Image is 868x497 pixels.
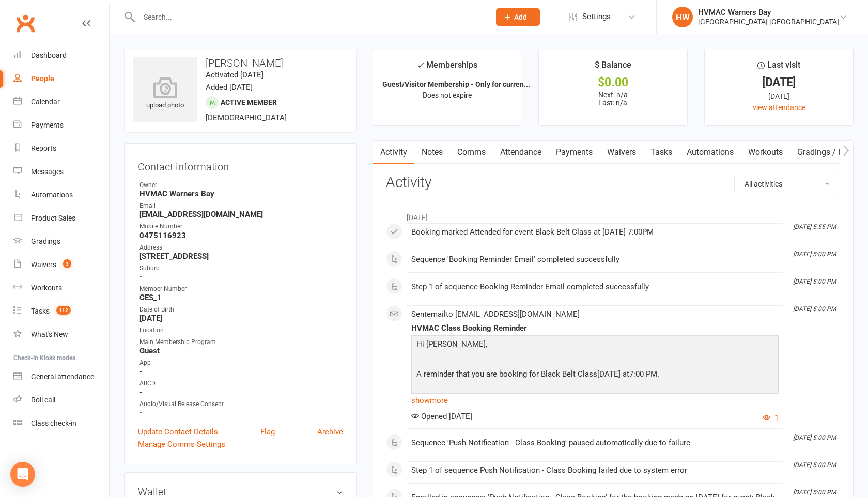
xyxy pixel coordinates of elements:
[793,251,836,258] i: [DATE] 5:00 PM
[31,419,76,427] div: Class check-in
[10,462,35,487] div: Open Intercom Messenger
[139,346,343,355] strong: Guest
[657,369,659,379] span: .
[411,324,779,333] div: HVMAC Class Booking Reminder
[13,114,109,137] a: Payments
[139,263,343,273] div: Suburb
[56,306,71,315] span: 112
[260,426,275,438] a: Flag
[414,141,450,164] a: Notes
[411,412,472,421] span: Opened [DATE]
[411,439,779,447] div: Sequence 'Push Notification - Class Booking' paused automatically due to failure
[317,426,343,438] a: Archive
[493,141,549,164] a: Attendance
[31,98,60,106] div: Calendar
[600,141,643,164] a: Waivers
[643,141,679,164] a: Tasks
[31,74,54,83] div: People
[411,255,779,264] div: Sequence 'Booking Reminder Email' completed successfully
[31,396,55,404] div: Roll call
[139,314,343,323] strong: [DATE]
[597,369,629,379] span: [DATE] at
[133,57,348,69] h3: [PERSON_NAME]
[139,387,343,397] strong: -
[13,365,109,389] a: General attendance kiosk mode
[763,412,779,424] button: 1
[13,67,109,90] a: People
[13,253,109,276] a: Waivers 3
[139,408,343,417] strong: -
[672,7,693,27] div: HW
[595,58,631,77] div: $ Balance
[411,466,779,475] div: Step 1 of sequence Push Notification - Class Booking failed due to system error
[63,259,71,268] span: 3
[411,393,779,408] a: show more
[13,44,109,67] a: Dashboard
[139,243,343,253] div: Address
[753,103,805,112] a: view attendance
[679,141,741,164] a: Automations
[793,489,836,496] i: [DATE] 5:00 PM
[31,237,60,245] div: Gradings
[514,13,527,21] span: Add
[793,278,836,285] i: [DATE] 5:00 PM
[411,309,580,319] span: Sent email to [EMAIL_ADDRESS][DOMAIN_NAME]
[382,80,530,88] strong: Guest/Visitor Membership - Only for curren...
[411,283,779,291] div: Step 1 of sequence Booking Reminder Email completed successfully
[582,5,611,28] span: Settings
[13,230,109,253] a: Gradings
[411,228,779,237] div: Booking marked Attended for event Black Belt Class at [DATE] 7:00PM
[741,141,790,164] a: Workouts
[13,412,109,435] a: Class kiosk mode
[139,358,343,368] div: App
[206,70,263,80] time: Activated [DATE]
[139,293,343,302] strong: CES_1
[206,83,253,92] time: Added [DATE]
[13,90,109,114] a: Calendar
[139,379,343,389] div: ABCD
[414,368,776,383] p: A reminder that you are booking for Black Belt Class 7:00 PM
[698,8,839,17] div: HVMAC Warners Bay
[548,77,678,88] div: $0.00
[386,175,840,191] h3: Activity
[496,8,540,26] button: Add
[139,305,343,315] div: Date of Birth
[13,183,109,207] a: Automations
[139,337,343,347] div: Main Membership Program
[423,91,472,99] span: Does not expire
[139,325,343,335] div: Location
[31,121,64,129] div: Payments
[13,323,109,346] a: What's New
[13,389,109,412] a: Roll call
[417,58,477,77] div: Memberships
[13,137,109,160] a: Reports
[139,189,343,198] strong: HVMAC Warners Bay
[793,223,836,230] i: [DATE] 5:55 PM
[139,210,343,219] strong: [EMAIL_ADDRESS][DOMAIN_NAME]
[31,284,62,292] div: Workouts
[31,330,68,338] div: What's New
[714,90,844,102] div: [DATE]
[139,272,343,282] strong: -
[793,305,836,313] i: [DATE] 5:00 PM
[136,10,483,24] input: Search...
[139,399,343,409] div: Audio/Visual Release Consent
[138,438,225,451] a: Manage Comms Settings
[31,372,94,381] div: General attendance
[133,77,197,111] div: upload photo
[373,141,414,164] a: Activity
[139,367,343,376] strong: -
[414,338,776,353] p: Hi [PERSON_NAME]
[12,10,38,36] a: Clubworx
[139,180,343,190] div: Owner
[31,144,56,152] div: Reports
[31,260,56,269] div: Waivers
[221,98,277,106] span: Active member
[31,167,64,176] div: Messages
[139,201,343,211] div: Email
[139,252,343,261] strong: [STREET_ADDRESS]
[31,214,75,222] div: Product Sales
[139,231,343,240] strong: 0475116923
[386,207,840,223] li: [DATE]
[450,141,493,164] a: Comms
